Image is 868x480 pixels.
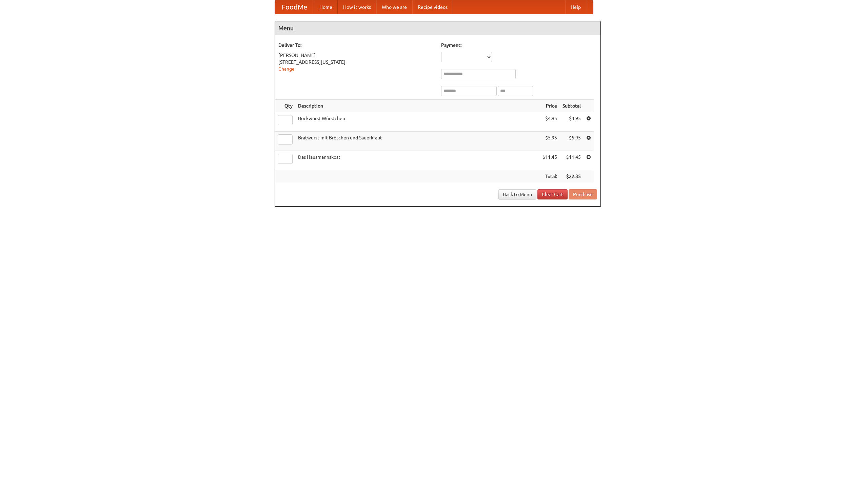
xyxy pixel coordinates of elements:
[498,189,536,199] a: Back to Menu
[560,112,584,132] td: $4.95
[295,100,540,112] th: Description
[275,21,600,35] h4: Menu
[569,189,597,199] button: Purchase
[338,0,376,14] a: How it works
[275,100,295,112] th: Qty
[441,42,597,49] h5: Payment:
[560,100,584,112] th: Subtotal
[540,112,560,132] td: $4.95
[275,0,314,14] a: FoodMe
[540,170,560,183] th: Total:
[540,132,560,151] td: $5.95
[537,189,568,199] a: Clear Cart
[565,0,586,14] a: Help
[278,42,434,49] h5: Deliver To:
[540,100,560,112] th: Price
[295,151,540,170] td: Das Hausmannskost
[560,151,584,170] td: $11.45
[560,132,584,151] td: $5.95
[560,170,584,183] th: $22.35
[314,0,338,14] a: Home
[376,0,412,14] a: Who we are
[295,112,540,132] td: Bockwurst Würstchen
[412,0,453,14] a: Recipe videos
[540,151,560,170] td: $11.45
[278,52,434,59] div: [PERSON_NAME]
[278,66,295,72] a: Change
[295,132,540,151] td: Bratwurst mit Brötchen und Sauerkraut
[278,59,434,65] div: [STREET_ADDRESS][US_STATE]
